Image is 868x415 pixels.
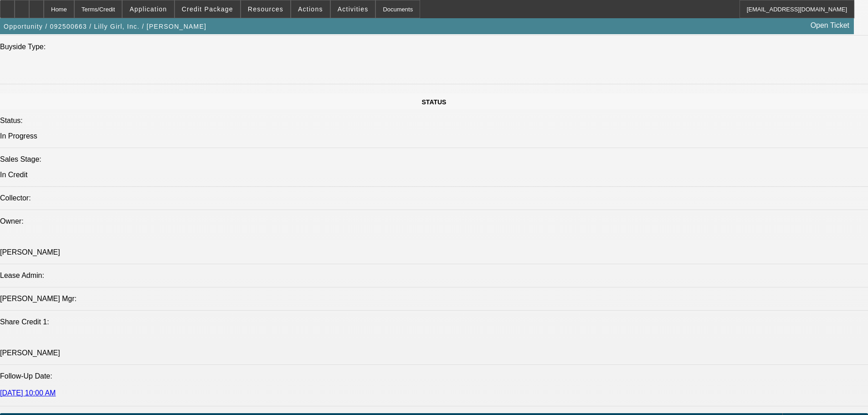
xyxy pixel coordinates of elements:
button: Resources [241,0,290,18]
button: Credit Package [175,0,240,18]
span: Credit Package [182,5,233,13]
span: Application [129,5,167,13]
button: Actions [291,0,330,18]
button: Activities [331,0,375,18]
span: Activities [338,5,369,13]
button: Application [123,0,174,18]
span: Actions [298,5,323,13]
span: STATUS [422,98,447,106]
a: Open Ticket [807,18,853,33]
span: Opportunity / 092500663 / Lilly Girl, Inc. / [PERSON_NAME] [4,23,206,30]
span: Resources [248,5,283,13]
